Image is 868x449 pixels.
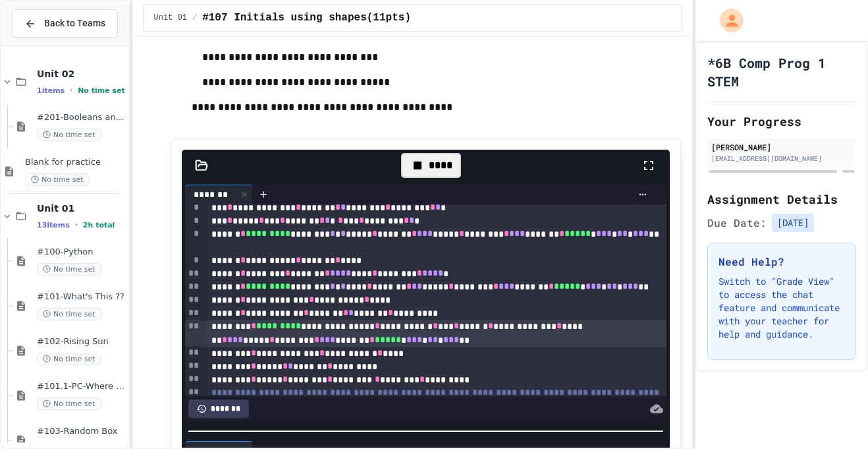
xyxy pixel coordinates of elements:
[37,129,101,141] span: No time set
[202,10,411,26] span: #107 Initials using shapes(11pts)
[83,221,115,229] span: 2h total
[37,202,126,214] span: Unit 01
[44,16,105,30] span: Back to Teams
[37,263,101,276] span: No time set
[25,173,90,186] span: No time set
[154,13,187,23] span: Unit 01
[37,353,101,365] span: No time set
[719,275,845,341] p: Switch to "Grade View" to access the chat feature and communicate with your teacher for help and ...
[37,86,65,95] span: 1 items
[192,13,197,23] span: /
[75,220,78,230] span: •
[70,85,72,96] span: •
[719,254,845,270] h3: Need Help?
[12,9,118,38] button: Back to Teams
[37,247,126,258] span: #100-Python
[706,5,747,36] div: My Account
[78,86,125,95] span: No time set
[707,53,856,90] h1: *6B Comp Prog 1 STEM
[772,214,814,232] span: [DATE]
[37,426,126,437] span: #103-Random Box
[707,112,856,131] h2: Your Progress
[37,221,70,229] span: 13 items
[37,291,126,303] span: #101-What's This ??
[707,190,856,208] h2: Assignment Details
[37,308,101,320] span: No time set
[25,157,126,168] span: Blank for practice
[37,68,126,80] span: Unit 02
[37,336,126,347] span: #102-Rising Sun
[37,398,101,410] span: No time set
[707,215,767,231] span: Due Date:
[711,141,852,153] div: [PERSON_NAME]
[711,154,852,164] div: [EMAIL_ADDRESS][DOMAIN_NAME]
[37,381,126,392] span: #101.1-PC-Where am I?
[37,112,126,123] span: #201-Booleans and Buttons(7pts)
